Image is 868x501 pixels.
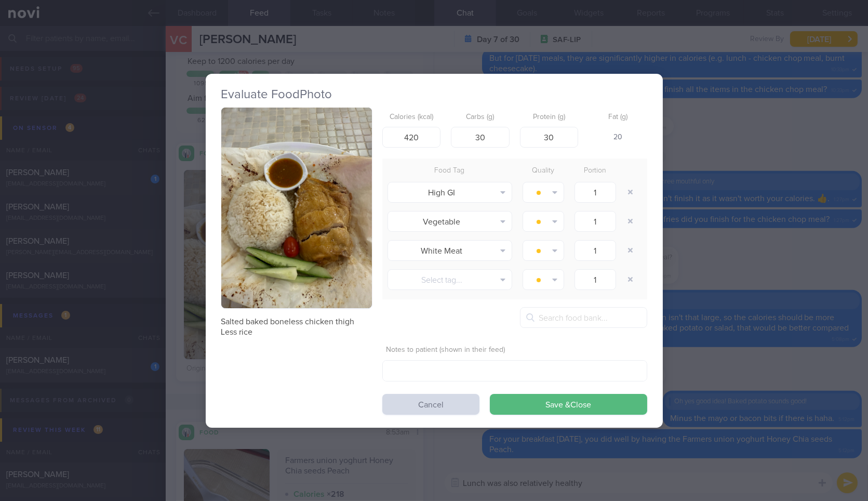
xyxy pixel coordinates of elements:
input: 9 [520,127,579,148]
input: 1.0 [575,211,616,232]
div: Quality [517,164,569,178]
div: Portion [569,164,621,178]
label: Calories (kcal) [386,113,437,122]
button: Save &Close [490,394,647,415]
img: Salted baked boneless chicken thigh Less rice [221,108,372,309]
h2: Evaluate Food Photo [221,87,647,102]
input: 1.0 [575,269,616,290]
button: Select tag... [388,269,512,290]
p: Salted baked boneless chicken thigh Less rice [221,317,372,337]
div: 20 [589,127,647,149]
label: Protein (g) [524,113,575,122]
input: 1.0 [575,182,616,203]
button: High GI [388,182,512,203]
button: White Meat [388,240,512,261]
label: Carbs (g) [455,113,505,122]
button: Cancel [382,394,479,415]
input: Search food bank... [520,307,647,328]
div: Food Tag [382,164,517,178]
input: 250 [382,127,441,148]
input: 33 [451,127,510,148]
button: Vegetable [388,211,512,232]
input: 1.0 [575,240,616,261]
label: Notes to patient (shown in their feed) [386,346,643,355]
label: Fat (g) [593,113,643,122]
